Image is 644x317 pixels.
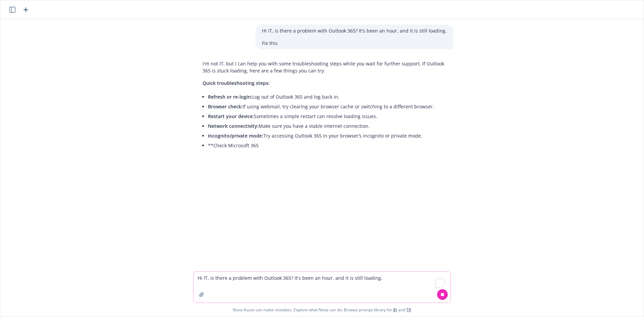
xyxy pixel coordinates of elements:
[393,307,397,313] a: BI
[208,111,447,121] li: Sometimes a simple restart can resolve loading issues.
[208,102,447,111] li: If using webmail, try clearing your browser cache or switching to a different browser.
[262,27,447,34] p: Hi IT, is there a problem with Outlook 365? It's been an hour, and it is still loading.
[208,141,447,150] li: **Check Microsoft 365
[208,133,263,139] span: Incognito/private mode:
[208,131,447,141] li: Try accessing Outlook 365 in your browser’s incognito or private mode.
[208,123,259,129] span: Network connectivity:
[233,303,411,317] span: Nova Assist can make mistakes. Explore what Nova can do: Browse prompt library for and
[208,103,243,110] span: Browser check:
[406,307,411,313] a: TR
[203,60,447,74] p: I'm not IT, but I can help you with some troubleshooting steps while you wait for further support...
[208,121,447,131] li: Make sure you have a stable internet connection.
[262,40,447,47] p: Fix this
[194,272,450,303] textarea: To enrich screen reader interactions, please activate Accessibility in Grammarly extension settings
[208,94,252,100] span: Refresh or re-login:
[208,92,447,102] li: Log out of Outlook 365 and log back in.
[203,80,270,86] span: Quick troubleshooting steps:
[208,113,254,119] span: Restart your device:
